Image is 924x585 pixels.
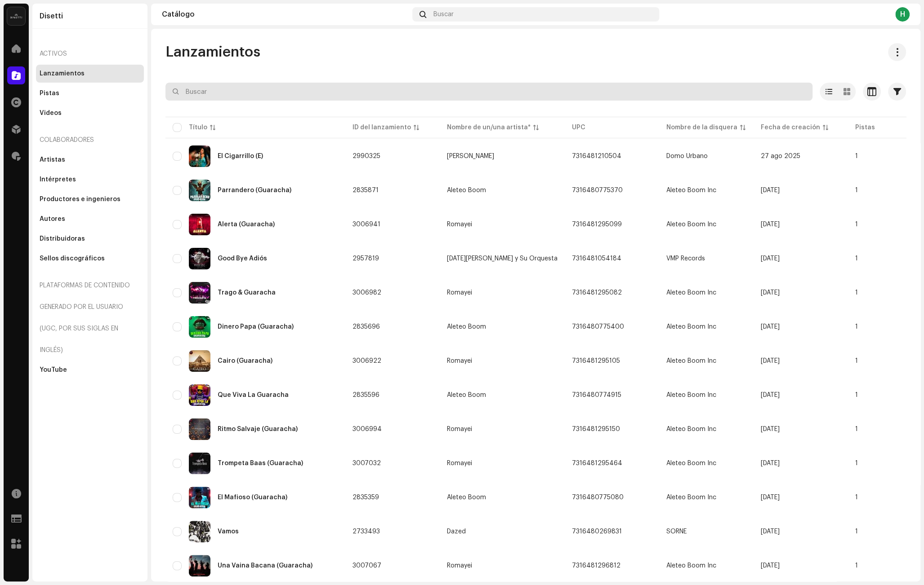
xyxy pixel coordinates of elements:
span: 1 [855,255,858,262]
span: 27 ago 2025 [761,153,800,159]
div: Romayei [447,426,472,432]
div: Título [189,123,207,132]
span: 2835871 [353,187,379,194]
span: 1 [855,221,858,228]
span: 15 sept 2025 [761,358,780,364]
div: YouTube [40,366,67,374]
span: 2990325 [353,153,380,159]
span: 7316481295150 [572,426,620,432]
span: 2835696 [353,324,380,330]
span: 7316481295464 [572,460,622,466]
span: Aleteo Boom Inc [666,563,716,569]
div: Vamos [218,528,239,535]
span: 1 [855,153,858,159]
span: 2733493 [353,528,380,535]
div: Artistas [40,156,65,163]
span: Noel Vargas y Su Orquesta [447,255,558,262]
span: Aleteo Boom Inc [666,187,716,194]
div: Romayei [447,563,472,569]
span: Romayei [447,290,558,296]
span: 30 may 2025 [761,187,780,194]
span: Aleteo Boom Inc [666,221,716,228]
span: Aleteo Boom [447,187,558,194]
re-m-nav-item: Pistas [36,84,144,102]
img: 82ce420e-de82-457c-ad38-2defbcb3c3a1 [189,316,210,338]
img: 6677bc5d-f655-4257-be39-6cc755268c3d [189,350,210,372]
span: Romayei [447,358,558,364]
span: 1 [855,563,858,569]
img: 28b6189e-10dd-4c95-ab0e-154f9b4467a5 [189,248,210,269]
span: 1 [855,494,858,501]
div: Aleteo Boom [447,187,486,194]
span: Aleteo Boom Inc [666,426,716,432]
span: Aleteo Boom [447,494,558,501]
div: Dinero Papa (Guaracha) [218,324,294,330]
div: H [895,7,910,22]
span: 7316481210504 [572,153,621,159]
div: Autores [40,216,65,223]
span: Aleteo Boom Inc [666,392,716,398]
span: 23 jul 2025 [761,255,780,262]
span: VMP Records [666,255,705,262]
span: Aleteo Boom Inc [666,494,716,501]
span: 15 sept 2025 [761,426,780,432]
span: 7316480775080 [572,494,624,501]
img: 02a7c2d3-3c89-4098-b12f-2ff2945c95ee [7,7,25,25]
span: 3007032 [353,460,381,466]
re-m-nav-item: Distribuidoras [36,230,144,248]
div: Romayei [447,460,472,466]
span: 30 may 2025 [761,494,780,501]
span: 1 [855,324,858,330]
span: Mafe Cardona [447,153,558,159]
img: e566485c-a0d3-400a-9979-54a28a9ac7a5 [189,555,210,576]
span: 7316480774915 [572,392,621,398]
div: Lanzamientos [40,70,85,77]
div: Cairo (Guaracha) [218,358,272,364]
span: 7316481295099 [572,221,622,228]
div: El Cigarrillo (E) [218,153,263,159]
span: 1 [855,290,858,296]
re-a-nav-header: Colaboradores [36,129,144,151]
div: El Mafioso (Guaracha) [218,494,287,501]
div: ID del lanzamiento [353,123,411,132]
re-a-nav-header: Activos [36,43,144,65]
span: 7316481054184 [572,255,621,262]
span: Buscar [433,11,454,18]
re-m-nav-item: Intérpretes [36,171,144,189]
span: 7316481295105 [572,358,620,364]
span: 15 sept 2025 [761,221,780,228]
span: 15 sept 2025 [761,460,780,466]
span: Romayei [447,460,558,466]
span: Dazed [447,528,558,535]
div: Intérpretes [40,176,76,183]
div: Aleteo Boom [447,392,486,398]
span: 30 may 2025 [761,324,780,330]
img: 35faa864-57eb-4adc-a46f-ce086f442ec8 [189,214,210,235]
div: Romayei [447,358,472,364]
div: Good Bye Adiós [218,255,267,262]
span: 7316480775370 [572,187,623,194]
div: Aleteo Boom [447,494,486,501]
div: Trompeta Baas (Guaracha) [218,460,303,466]
span: 1 [855,460,858,466]
div: Videos [40,110,62,117]
span: Romayei [447,426,558,432]
img: 5d587515-cc04-4626-87e5-724347fd3de8 [189,384,210,406]
span: Domo Urbano [666,153,708,159]
div: Que Viva La Guaracha [218,392,289,398]
span: 30 may 2025 [761,392,780,398]
span: Aleteo Boom Inc [666,358,716,364]
img: 0fc072b8-c4bf-4e63-90b3-5b45140c06a7 [189,180,210,201]
span: 2835359 [353,494,379,501]
span: 1 [855,187,858,194]
re-m-nav-item: Lanzamientos [36,65,144,83]
img: 00cd3707-2aca-4341-91b5-718c0338a4ba [189,145,210,167]
re-m-nav-item: YouTube [36,361,144,379]
div: Fecha de creación [761,123,820,132]
span: 2957819 [353,255,379,262]
span: 3007067 [353,563,381,569]
span: 2835596 [353,392,379,398]
img: 0c5d79a6-b395-4414-a48b-2317ac2cc284 [189,521,210,542]
input: Buscar [165,83,812,101]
